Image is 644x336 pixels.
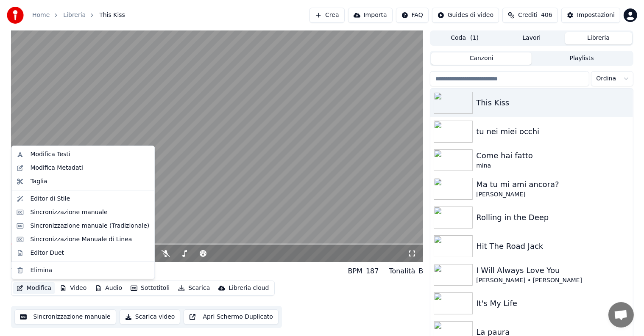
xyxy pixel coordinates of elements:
button: Impostazioni [561,8,620,23]
div: BPM [348,266,362,276]
div: Editor Duet [30,249,64,257]
div: It's My Life [476,297,629,309]
span: Crediti [518,11,538,19]
span: This Kiss [99,11,125,19]
div: mina [476,162,629,170]
div: Editor di Stile [30,195,70,203]
div: Tonalità [389,266,415,276]
button: Scarica video [120,309,181,325]
div: B [418,266,423,276]
div: Sincronizzazione manuale [30,208,107,217]
button: Scarica [175,282,213,294]
button: Crea [309,8,344,23]
div: Come hai fatto [476,150,629,162]
nav: breadcrumb [32,11,125,19]
button: Coda [431,32,498,44]
button: Crediti406 [502,8,558,23]
div: Aprire la chat [608,302,634,328]
div: 187 [366,266,379,276]
img: youka [7,7,24,24]
button: Apri Schermo Duplicato [184,309,278,325]
button: Audio [92,282,125,294]
div: [PERSON_NAME] • [PERSON_NAME] [476,276,629,285]
button: Lavori [498,32,565,44]
span: Ordina [597,74,616,83]
button: Modifica [13,282,55,294]
div: Sincronizzazione manuale (Tradizionale) [30,222,149,230]
button: Libreria [565,32,632,44]
button: FAQ [396,8,429,23]
button: Sottotitoli [127,282,173,294]
div: Libreria cloud [229,284,269,292]
div: Hit The Road Jack [476,240,629,252]
div: Modifica Testi [30,150,70,159]
a: Libreria [63,11,86,19]
div: Impostazioni [577,11,615,19]
div: I Will Always Love You [476,264,629,276]
div: [PERSON_NAME] [476,190,629,199]
div: Sincronizzazione Manuale di Linea [30,235,132,244]
button: Playlists [532,52,632,65]
button: Guides di video [432,8,499,23]
button: Sincronizzazione manuale [14,309,116,325]
div: tu nei miei occhi [476,126,629,138]
div: Ma tu mi ami ancora? [476,179,629,190]
div: Taglia [30,177,47,186]
div: Rolling in the Deep [476,212,629,223]
span: ( 1 ) [470,34,479,42]
div: This Kiss [476,97,629,109]
div: Elimina [30,266,52,275]
button: Canzoni [431,52,532,65]
a: Home [32,11,50,19]
span: 406 [541,11,552,19]
button: Video [56,282,90,294]
div: Modifica Metadati [30,164,83,172]
button: Importa [348,8,393,23]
